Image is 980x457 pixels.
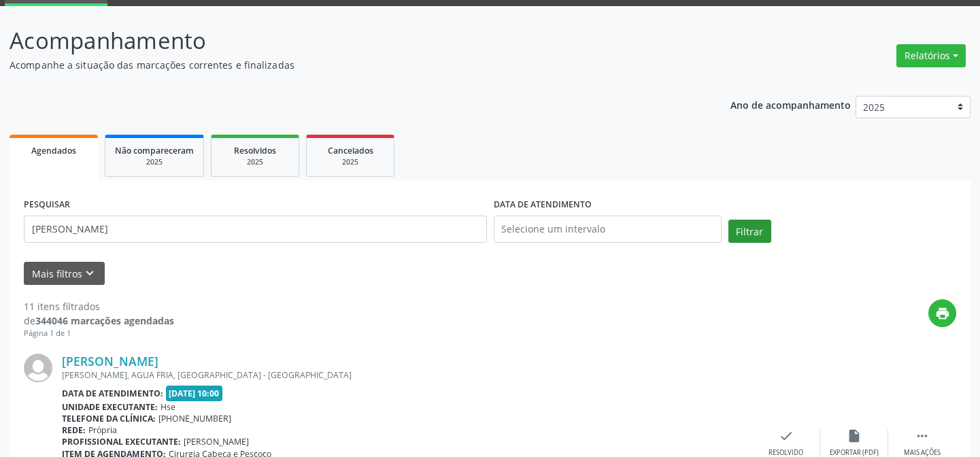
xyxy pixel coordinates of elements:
i: keyboard_arrow_down [82,266,97,281]
div: 2025 [316,157,384,167]
b: Telefone da clínica: [62,413,156,424]
b: Rede: [62,424,86,436]
button: print [928,299,956,327]
div: 11 itens filtrados [24,299,174,314]
b: Unidade executante: [62,401,158,413]
div: 2025 [115,157,194,167]
span: Hse [160,401,175,413]
span: Agendados [31,145,76,156]
p: Ano de acompanhamento [730,96,851,113]
span: [PERSON_NAME] [184,436,249,447]
span: Resolvidos [234,145,276,156]
span: Própria [88,424,117,436]
p: Acompanhamento [10,24,682,58]
a: [PERSON_NAME] [62,354,158,369]
b: Data de atendimento: [62,388,163,399]
label: DATA DE ATENDIMENTO [494,194,592,216]
input: Selecione um intervalo [494,216,722,243]
input: Nome, código do beneficiário ou CPF [24,216,487,243]
span: Não compareceram [115,145,194,156]
p: Acompanhe a situação das marcações correntes e finalizadas [10,58,682,72]
button: Filtrar [728,220,771,243]
div: 2025 [221,157,289,167]
i: insert_drive_file [847,428,862,443]
b: Profissional executante: [62,436,181,447]
div: de [24,314,174,328]
div: Página 1 de 1 [24,328,174,339]
span: [DATE] 10:00 [166,386,223,401]
div: [PERSON_NAME], AGUA FRIA, [GEOGRAPHIC_DATA] - [GEOGRAPHIC_DATA] [62,369,752,381]
img: img [24,354,52,382]
label: PESQUISAR [24,194,70,216]
span: Cancelados [328,145,373,156]
i:  [915,428,930,443]
i: print [935,306,950,321]
button: Relatórios [896,44,966,67]
span: [PHONE_NUMBER] [158,413,231,424]
strong: 344046 marcações agendadas [35,314,174,327]
i: check [779,428,794,443]
button: Mais filtroskeyboard_arrow_down [24,262,105,286]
